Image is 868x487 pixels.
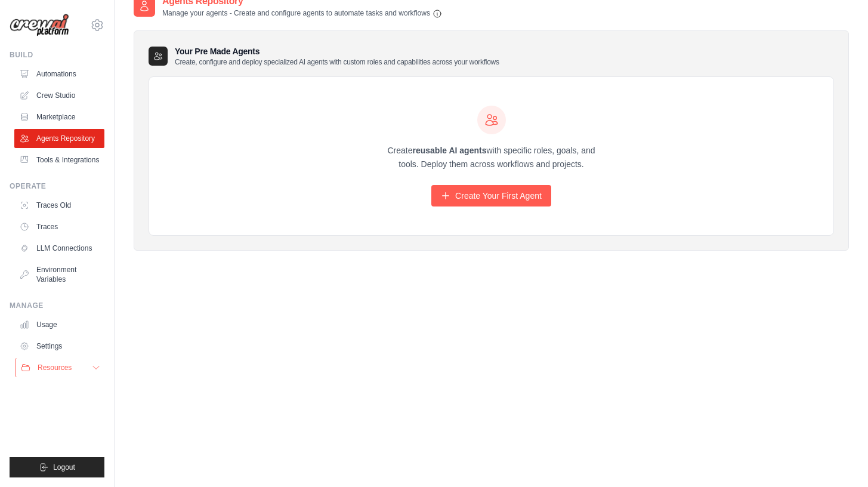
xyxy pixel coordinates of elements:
[38,363,72,372] span: Resources
[10,457,104,477] button: Logout
[412,146,486,155] strong: reusable AI agents
[10,50,104,60] div: Build
[14,196,104,215] a: Traces Old
[431,185,551,206] a: Create Your First Agent
[14,239,104,258] a: LLM Connections
[14,64,104,84] a: Automations
[10,181,104,191] div: Operate
[162,8,442,19] p: Manage your agents - Create and configure agents to automate tasks and workflows
[14,217,104,236] a: Traces
[14,315,104,334] a: Usage
[14,337,104,356] a: Settings
[10,14,69,37] img: Logo
[175,45,499,67] h3: Your Pre Made Agents
[14,86,104,105] a: Crew Studio
[14,260,104,289] a: Environment Variables
[14,107,104,127] a: Marketplace
[377,144,606,171] p: Create with specific roles, goals, and tools. Deploy them across workflows and projects.
[14,129,104,148] a: Agents Repository
[14,150,104,169] a: Tools & Integrations
[175,57,499,67] p: Create, configure and deploy specialized AI agents with custom roles and capabilities across your...
[10,301,104,310] div: Manage
[16,358,106,377] button: Resources
[53,463,75,472] span: Logout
